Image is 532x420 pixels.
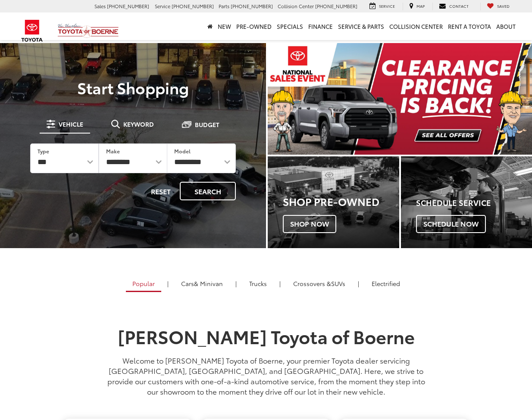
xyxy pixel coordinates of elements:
[363,3,401,10] a: Service
[165,279,171,288] li: |
[287,276,352,291] a: SUVs
[403,3,431,10] a: Map
[175,276,229,291] a: Cars
[144,182,178,200] button: Reset
[180,182,236,200] button: Search
[335,12,387,40] a: Service & Parts: Opens in a new tab
[155,3,170,9] span: Service
[59,121,83,127] span: Vehicle
[233,279,239,288] li: |
[278,3,314,9] span: Collision Center
[268,156,399,248] a: Shop Pre-Owned Shop Now
[293,279,331,288] span: Crossovers &
[268,156,399,248] div: Toyota
[416,3,425,9] span: Map
[492,60,532,137] button: Click to view next picture.
[104,326,428,346] h1: [PERSON_NAME] Toyota of Boerne
[215,12,234,40] a: New
[283,196,399,207] h3: Shop Pre-Owned
[268,43,532,155] img: Clearance Pricing Is Back
[480,3,516,10] a: My Saved Vehicles
[268,60,307,137] button: Click to view previous picture.
[274,12,306,40] a: Specials
[315,3,357,9] span: [PHONE_NUMBER]
[432,3,475,10] a: Contact
[416,215,486,233] span: Schedule Now
[194,279,223,288] span: & Minivan
[268,43,532,155] div: carousel slide number 1 of 2
[123,121,154,127] span: Keyword
[387,12,445,40] a: Collision Center
[106,147,120,155] label: Make
[243,276,273,291] a: Trucks
[365,276,407,291] a: Electrified
[306,12,335,40] a: Finance
[205,12,215,40] a: Home
[449,3,469,9] span: Contact
[268,43,532,155] section: Carousel section with vehicle pictures - may contain disclaimers.
[172,3,214,9] span: [PHONE_NUMBER]
[104,355,428,396] p: Welcome to [PERSON_NAME] Toyota of Boerne, your premier Toyota dealer servicing [GEOGRAPHIC_DATA]...
[16,17,48,45] img: Toyota
[234,12,274,40] a: Pre-Owned
[57,23,119,38] img: Vic Vaughan Toyota of Boerne
[18,79,248,96] p: Start Shopping
[445,12,494,40] a: Rent a Toyota
[379,3,395,9] span: Service
[356,279,361,288] li: |
[277,279,283,288] li: |
[494,12,518,40] a: About
[231,3,273,9] span: [PHONE_NUMBER]
[107,3,149,9] span: [PHONE_NUMBER]
[126,276,161,292] a: Popular
[38,147,49,155] label: Type
[94,3,106,9] span: Sales
[174,147,191,155] label: Model
[283,215,336,233] span: Shop Now
[497,3,510,9] span: Saved
[195,121,219,128] span: Budget
[219,3,229,9] span: Parts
